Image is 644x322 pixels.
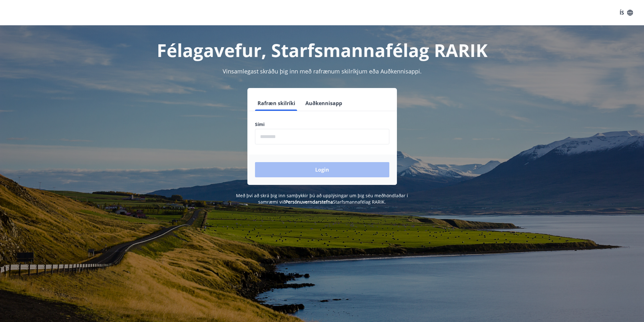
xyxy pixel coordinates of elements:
[255,96,298,111] button: Rafræn skilríki
[616,7,636,18] button: ÍS
[303,96,345,111] button: Auðkennisapp
[285,199,333,205] a: Persónuverndarstefna
[102,38,543,62] h1: Félagavefur, Starfsmannafélag RARIK
[236,193,408,205] span: Með því að skrá þig inn samþykkir þú að upplýsingar um þig séu meðhöndlaðar í samræmi við Starfsm...
[255,121,389,128] label: Sími
[223,67,422,75] span: Vinsamlegast skráðu þig inn með rafrænum skilríkjum eða Auðkennisappi.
